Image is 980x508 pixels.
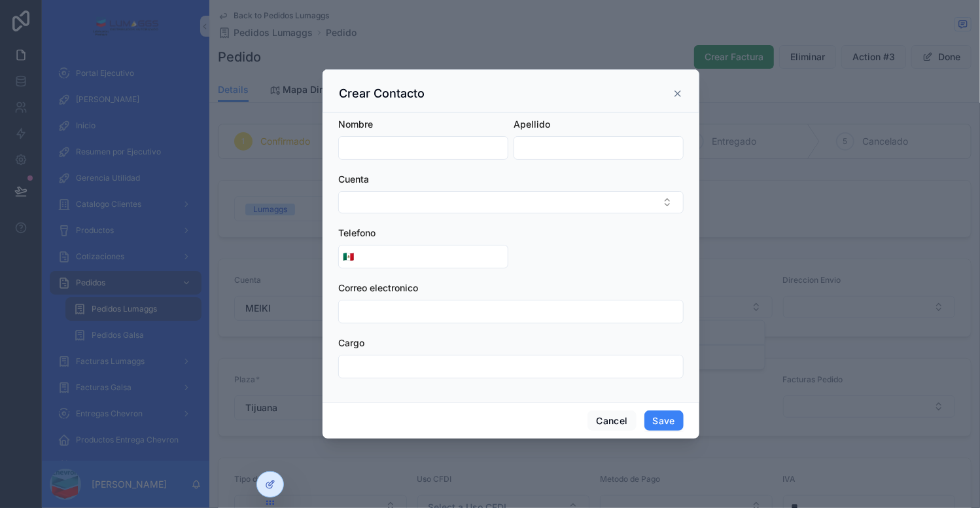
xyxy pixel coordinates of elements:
button: Select Button [338,191,684,213]
span: Correo electronico [338,282,418,293]
span: Cargo [338,337,364,348]
span: 🇲🇽 [343,250,354,263]
span: Nombre [338,118,373,130]
button: Select Button [339,245,358,268]
button: Cancel [587,410,636,431]
span: Cuenta [338,173,369,185]
h3: Crear Contacto [339,86,425,101]
span: Telefono [338,227,376,238]
button: Save [644,410,684,431]
span: Apellido [514,118,550,130]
